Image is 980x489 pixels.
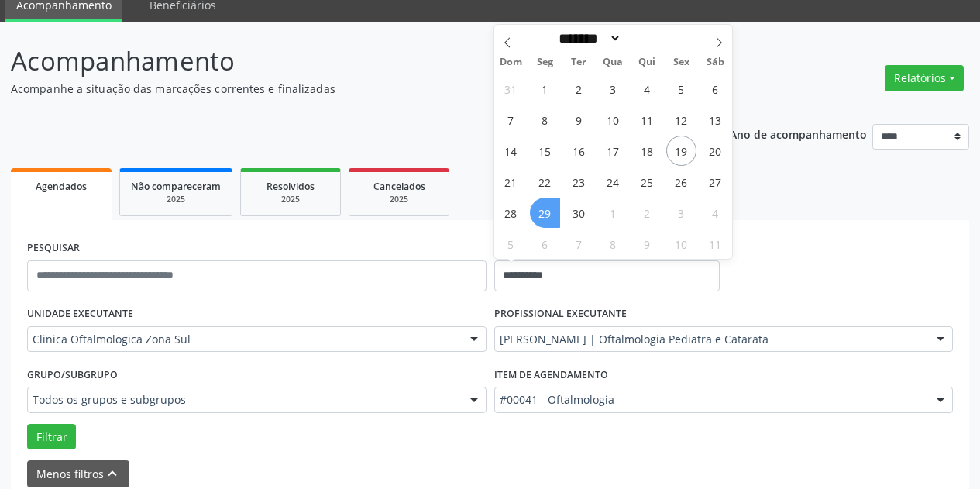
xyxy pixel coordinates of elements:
span: Setembro 18, 2025 [632,136,662,166]
span: Setembro 23, 2025 [564,167,594,197]
input: Year [621,30,672,46]
i: keyboard_arrow_up [104,465,121,482]
span: Ter [562,57,596,67]
div: 2025 [131,194,221,205]
label: PROFISSIONAL EXECUTANTE [494,302,627,326]
label: PESQUISAR [27,236,80,260]
select: Month [554,30,622,46]
span: Setembro 4, 2025 [632,74,662,104]
span: Resolvidos [266,180,315,193]
span: Outubro 10, 2025 [666,229,696,259]
div: 2025 [252,194,329,205]
span: Setembro 10, 2025 [598,105,628,135]
button: Menos filtroskeyboard_arrow_up [27,460,129,487]
span: Agosto 31, 2025 [496,74,526,104]
span: Outubro 6, 2025 [530,229,560,259]
span: Outubro 4, 2025 [700,198,731,228]
span: Todos os grupos e subgrupos [33,392,455,408]
span: Setembro 26, 2025 [666,167,696,197]
span: Setembro 5, 2025 [666,74,696,104]
span: Setembro 30, 2025 [564,198,594,228]
span: Setembro 19, 2025 [666,136,696,166]
span: Seg [528,57,562,67]
span: Setembro 1, 2025 [530,74,560,104]
span: Outubro 9, 2025 [632,229,662,259]
span: Outubro 1, 2025 [598,198,628,228]
label: UNIDADE EXECUTANTE [27,302,133,326]
span: Setembro 29, 2025 [530,198,560,228]
button: Filtrar [27,424,76,450]
label: Grupo/Subgrupo [27,363,118,387]
span: Setembro 8, 2025 [530,105,560,135]
span: Setembro 2, 2025 [564,74,594,104]
span: Dom [494,57,528,67]
span: Setembro 28, 2025 [496,198,526,228]
span: #00041 - Oftalmologia [500,392,922,408]
span: Cancelados [373,180,425,193]
p: Acompanhe a situação das marcações correntes e finalizadas [11,81,682,97]
span: Outubro 5, 2025 [496,229,526,259]
button: Relatórios [885,65,964,91]
span: Sex [664,57,698,67]
span: Setembro 6, 2025 [700,74,731,104]
span: Setembro 9, 2025 [564,105,594,135]
span: Setembro 17, 2025 [598,136,628,166]
span: Sáb [698,57,732,67]
span: Clinica Oftalmologica Zona Sul [33,332,455,347]
span: Setembro 7, 2025 [496,105,526,135]
span: Qui [630,57,664,67]
span: Qua [596,57,630,67]
span: Setembro 12, 2025 [666,105,696,135]
span: Setembro 24, 2025 [598,167,628,197]
span: Outubro 3, 2025 [666,198,696,228]
div: 2025 [360,194,438,205]
span: Setembro 15, 2025 [530,136,560,166]
span: Setembro 20, 2025 [700,136,731,166]
span: Setembro 16, 2025 [564,136,594,166]
span: Setembro 27, 2025 [700,167,731,197]
p: Acompanhamento [11,42,682,81]
span: Setembro 22, 2025 [530,167,560,197]
span: Outubro 8, 2025 [598,229,628,259]
span: Outubro 7, 2025 [564,229,594,259]
label: Item de agendamento [494,363,608,387]
span: Setembro 13, 2025 [700,105,731,135]
span: Agendados [36,180,87,193]
span: Não compareceram [131,180,221,193]
span: Outubro 2, 2025 [632,198,662,228]
span: Setembro 25, 2025 [632,167,662,197]
span: Setembro 21, 2025 [496,167,526,197]
span: [PERSON_NAME] | Oftalmologia Pediatra e Catarata [500,332,922,347]
span: Setembro 14, 2025 [496,136,526,166]
span: Setembro 11, 2025 [632,105,662,135]
span: Setembro 3, 2025 [598,74,628,104]
p: Ano de acompanhamento [730,124,867,143]
span: Outubro 11, 2025 [700,229,731,259]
